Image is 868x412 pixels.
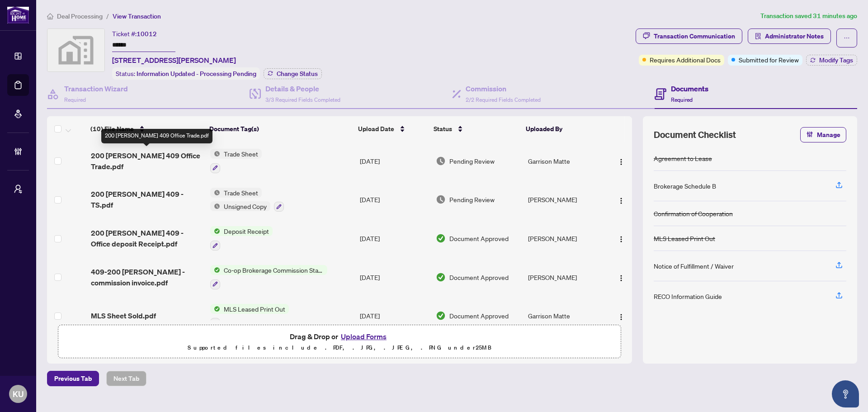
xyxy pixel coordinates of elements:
li: / [106,11,109,21]
td: [DATE] [356,142,432,180]
span: Modify Tags [819,57,853,63]
img: Status Icon [210,304,220,314]
div: Confirmation of Cooperation [654,208,733,218]
div: Agreement to Lease [654,153,712,163]
img: Document Status [436,194,446,204]
img: Logo [618,236,625,243]
th: Upload Date [354,116,430,142]
div: Ticket #: [112,28,157,39]
div: 200 [PERSON_NAME] 409 Office Trade.pdf [101,129,212,143]
span: Administrator Notes [765,29,824,43]
span: Pending Review [449,194,495,204]
button: Transaction Communication [636,28,742,44]
span: Change Status [277,71,318,77]
span: Status [434,124,452,134]
img: Logo [618,275,625,282]
span: Pending Review [449,156,495,166]
span: Previous Tab [54,371,92,386]
span: 2/2 Required Fields Completed [466,96,541,103]
img: Document Status [436,156,446,166]
img: Document Status [436,233,446,243]
td: [DATE] [356,258,432,297]
span: 200 [PERSON_NAME] 409 - Office deposit Receipt.pdf [91,227,203,249]
div: Status: [112,67,260,80]
img: Document Status [436,311,446,321]
span: Document Approved [449,233,509,243]
h4: Transaction Wizard [64,83,128,94]
td: [DATE] [356,180,432,219]
span: Required [671,96,693,103]
button: Status IconDeposit Receipt [210,226,273,251]
button: Logo [614,192,628,207]
span: MLS Leased Print Out [220,304,289,314]
span: Document Approved [449,272,509,282]
span: Drag & Drop or [290,331,389,342]
span: (10) File Name [90,124,134,134]
span: [STREET_ADDRESS][PERSON_NAME] [112,55,236,66]
button: Logo [614,154,628,168]
td: Garrison Matte [524,297,606,336]
h4: Commission [466,83,541,94]
article: Transaction saved 31 minutes ago [760,11,857,21]
h4: Details & People [265,83,340,94]
img: Logo [618,313,625,321]
img: Document Status [436,272,446,282]
span: Drag & Drop orUpload FormsSupported files include .PDF, .JPG, .JPEG, .PNG under25MB [58,325,621,359]
img: Status Icon [210,265,220,275]
span: Manage [817,128,840,142]
button: Upload Forms [338,331,389,342]
button: Manage [800,127,846,142]
th: Uploaded By [522,116,603,142]
button: Open asap [832,380,859,407]
td: [DATE] [356,219,432,258]
button: Status IconMLS Leased Print Out [210,304,289,328]
img: logo [7,7,29,24]
div: MLS Leased Print Out [654,233,715,243]
span: View Transaction [113,12,161,20]
span: Information Updated - Processing Pending [137,70,256,78]
span: home [47,13,53,19]
span: Document Checklist [654,128,736,141]
td: [PERSON_NAME] [524,180,606,219]
img: Logo [618,197,625,204]
th: Document Tag(s) [206,116,354,142]
span: 409-200 [PERSON_NAME] - commission invoice.pdf [91,266,203,288]
span: Required [64,96,86,103]
td: [DATE] [356,297,432,336]
span: Document Approved [449,311,509,321]
span: ellipsis [844,35,850,41]
span: Unsigned Copy [220,201,270,211]
button: Next Tab [106,371,146,386]
span: 10012 [137,30,157,38]
img: Logo [618,158,625,166]
td: Garrison Matte [524,142,606,180]
span: Co-op Brokerage Commission Statement [220,265,327,275]
th: Status [430,116,522,142]
img: Status Icon [210,201,220,211]
span: Requires Additional Docs [650,55,721,65]
button: Logo [614,270,628,284]
button: Modify Tags [806,55,857,66]
span: MLS Sheet Sold.pdf [91,310,156,321]
span: Submitted for Review [739,55,799,65]
button: Previous Tab [47,371,99,386]
td: [PERSON_NAME] [524,258,606,297]
button: Status IconTrade SheetStatus IconUnsigned Copy [210,188,284,212]
div: Notice of Fulfillment / Waiver [654,261,734,271]
span: 200 [PERSON_NAME] 409 Office Trade.pdf [91,150,203,172]
button: Change Status [264,68,322,79]
td: [PERSON_NAME] [524,219,606,258]
span: Upload Date [358,124,394,134]
button: Logo [614,308,628,323]
span: 3/3 Required Fields Completed [265,96,340,103]
img: Status Icon [210,149,220,159]
span: solution [755,33,761,39]
span: Trade Sheet [220,188,262,198]
button: Administrator Notes [748,28,831,44]
p: Supported files include .PDF, .JPG, .JPEG, .PNG under 25 MB [64,342,615,353]
img: svg%3e [47,29,104,71]
span: user-switch [14,185,23,194]
img: Status Icon [210,226,220,236]
span: Deal Processing [57,12,103,20]
span: Deposit Receipt [220,226,273,236]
